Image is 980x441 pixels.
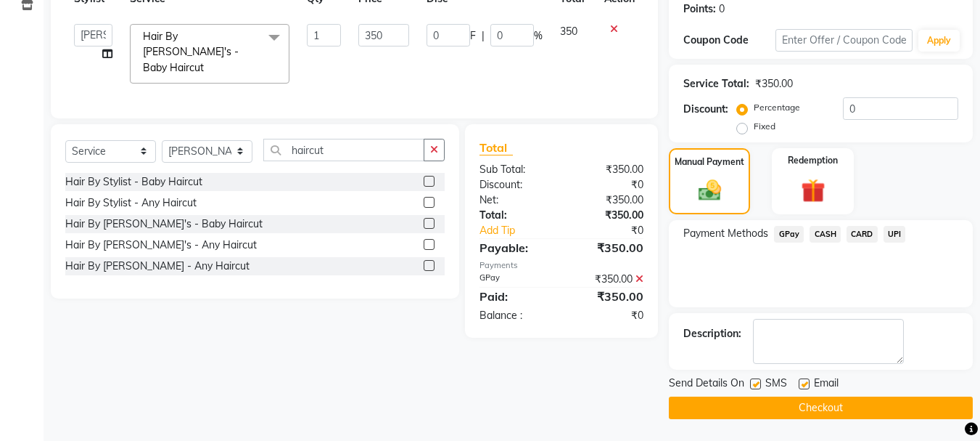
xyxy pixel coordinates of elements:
[65,259,250,274] div: Hair By [PERSON_NAME] - Any Haircut
[469,208,561,223] div: Total:
[65,238,257,253] div: Hair By [PERSON_NAME]'s - Any Haircut
[788,154,838,167] label: Redemption
[577,223,655,238] div: ₹0
[470,28,476,44] span: F
[469,177,561,193] div: Discount:
[669,397,973,419] button: Checkout
[884,226,906,243] span: UPI
[534,28,543,44] span: %
[755,76,793,92] div: ₹350.00
[143,30,239,74] span: Hair By [PERSON_NAME]'s - Baby Haircut
[479,259,643,272] div: Payments
[469,308,561,323] div: Balance :
[561,272,654,287] div: ₹350.00
[683,102,728,117] div: Discount:
[683,326,741,341] div: Description:
[765,376,787,394] span: SMS
[675,155,744,169] label: Manual Payment
[775,29,913,52] input: Enter Offer / Coupon Code
[683,33,775,48] div: Coupon Code
[754,101,800,114] label: Percentage
[469,223,577,238] a: Add Tip
[561,308,654,323] div: ₹0
[719,1,725,17] div: 0
[561,193,654,208] div: ₹350.00
[65,217,263,232] div: Hair By [PERSON_NAME]'s - Baby Haircut
[669,376,744,394] span: Send Details On
[469,239,561,256] div: Payable:
[918,30,960,52] button: Apply
[561,162,654,177] div: ₹350.00
[204,61,210,74] a: x
[774,226,804,243] span: GPay
[561,208,654,223] div: ₹350.00
[469,272,561,287] div: GPay
[683,226,768,241] span: Payment Methods
[263,139,424,161] input: Search or Scan
[683,76,749,92] div: Service Total:
[814,376,839,394] span: Email
[754,120,775,133] label: Fixed
[561,177,654,193] div: ₹0
[65,174,202,190] div: Hair By Stylist - Baby Haircut
[561,288,654,305] div: ₹350.00
[65,195,197,211] div: Hair By Stylist - Any Haircut
[810,226,841,243] span: CASH
[482,28,485,44] span: |
[560,25,577,38] span: 350
[847,226,878,243] span: CARD
[469,288,561,305] div: Paid:
[691,177,728,203] img: _cash.svg
[469,193,561,208] div: Net:
[479,140,513,155] span: Total
[794,176,833,206] img: _gift.svg
[469,162,561,177] div: Sub Total:
[561,239,654,256] div: ₹350.00
[683,1,716,17] div: Points:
